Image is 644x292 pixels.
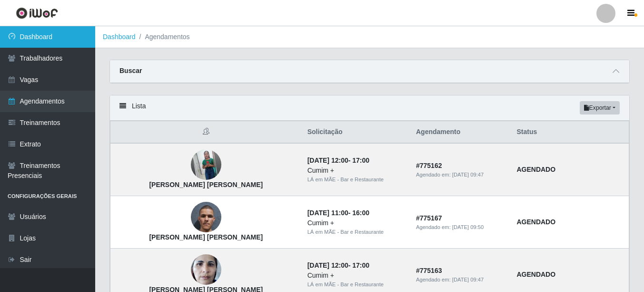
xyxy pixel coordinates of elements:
img: BRUNO MARCELINO NOBREGA DE ALCANTARA [191,190,221,245]
time: [DATE] 12:00 [307,156,348,164]
strong: Buscar [119,67,142,74]
strong: # 775163 [416,267,442,274]
time: 17:00 [352,261,369,269]
div: Cumim + [307,218,405,228]
div: Agendado em: [416,276,505,284]
img: Maria José de Oliveira Barbosa [191,250,221,290]
time: [DATE] 09:47 [452,277,484,282]
th: Agendamento [410,121,511,144]
strong: [PERSON_NAME] [PERSON_NAME] [149,181,263,188]
img: CoreUI Logo [16,7,58,19]
strong: # 775167 [416,214,442,222]
strong: [PERSON_NAME] [PERSON_NAME] [149,233,263,241]
li: Agendamentos [136,32,190,42]
div: Agendado em: [416,171,505,179]
time: 17:00 [352,156,369,164]
div: LÁ em MÃE - Bar e Restaurante [307,176,405,184]
time: [DATE] 11:00 [307,209,348,217]
strong: - [307,209,369,217]
time: 16:00 [352,209,369,217]
div: Cumim + [307,271,405,281]
strong: - [307,261,369,269]
button: Exportar [580,101,620,115]
strong: AGENDADO [516,271,555,278]
time: [DATE] 09:47 [452,172,484,177]
div: LÁ em MÃE - Bar e Restaurante [307,228,405,236]
strong: - [307,156,369,164]
a: Dashboard [103,33,136,41]
div: Cumim + [307,166,405,176]
strong: # 775162 [416,162,442,169]
time: [DATE] 09:50 [452,224,484,230]
th: Status [511,121,629,144]
div: LÁ em MÃE - Bar e Restaurante [307,281,405,289]
th: Solicitação [302,121,410,144]
strong: AGENDADO [516,218,555,226]
img: MARIA EDUARDA BERNARDO DA SILVA [191,146,221,184]
div: Agendado em: [416,223,505,231]
time: [DATE] 12:00 [307,261,348,269]
nav: breadcrumb [95,26,644,48]
div: Lista [110,95,629,121]
strong: AGENDADO [516,166,555,173]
